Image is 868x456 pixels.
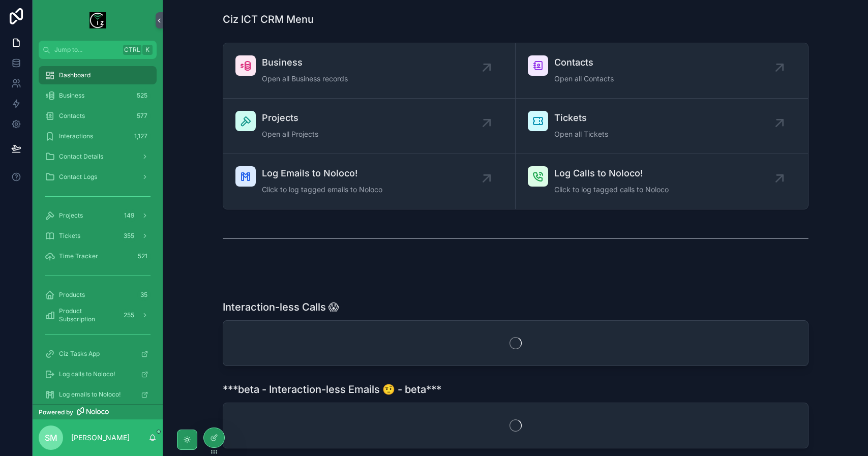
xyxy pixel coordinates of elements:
a: Powered by [33,404,163,419]
img: App logo [89,12,106,28]
span: SM [45,432,57,444]
span: Log emails to Noloco! [59,390,121,399]
span: Click to log tagged emails to Noloco [262,185,382,195]
div: scrollable content [33,59,163,404]
span: Click to log tagged calls to Noloco [554,185,669,195]
span: Business [59,92,84,100]
span: Business [262,55,348,70]
h1: Ciz ICT CRM Menu [223,12,314,26]
a: Ciz Tasks App [39,345,157,363]
span: Tickets [554,111,608,125]
a: Interactions1,127 [39,127,157,145]
div: 149 [121,209,137,222]
span: Log calls to Noloco! [59,370,115,378]
a: Log calls to Noloco! [39,365,157,383]
div: 255 [121,309,137,321]
div: 1,127 [131,130,151,142]
div: 577 [134,110,151,122]
div: 355 [121,230,137,242]
span: Open all Business records [262,74,348,84]
div: 35 [137,289,151,301]
a: Tickets355 [39,227,157,245]
a: Log emails to Noloco! [39,385,157,404]
a: Log Emails to Noloco!Click to log tagged emails to Noloco [223,154,516,209]
span: Contacts [554,55,614,70]
a: ProjectsOpen all Projects [223,99,516,154]
button: Jump to...CtrlK [39,41,157,59]
span: Contact Logs [59,173,97,181]
span: Projects [262,111,318,125]
a: Time Tracker521 [39,247,157,265]
span: Open all Tickets [554,129,608,139]
a: TicketsOpen all Tickets [516,99,808,154]
span: Open all Contacts [554,74,614,84]
a: Log Calls to Noloco!Click to log tagged calls to Noloco [516,154,808,209]
span: Time Tracker [59,252,98,260]
a: Dashboard [39,66,157,84]
a: Business525 [39,86,157,105]
span: Powered by [39,408,73,416]
span: Tickets [59,232,80,240]
span: Dashboard [59,71,91,79]
span: Log Emails to Noloco! [262,166,382,180]
span: Projects [59,211,83,220]
span: Ciz Tasks App [59,350,100,358]
a: BusinessOpen all Business records [223,43,516,99]
span: K [143,46,152,54]
span: Product Subscription [59,307,116,323]
div: 525 [134,89,151,102]
div: 521 [135,250,151,262]
span: Contacts [59,112,85,120]
p: [PERSON_NAME] [71,433,130,443]
span: Ctrl [123,45,141,55]
a: Products35 [39,286,157,304]
a: Contacts577 [39,107,157,125]
span: Contact Details [59,153,103,161]
a: Contact Logs [39,168,157,186]
span: Jump to... [54,46,119,54]
h1: ***beta - Interaction-less Emails 🤨 - beta*** [223,382,441,397]
a: Contact Details [39,147,157,166]
span: Interactions [59,132,93,140]
a: ContactsOpen all Contacts [516,43,808,99]
span: Open all Projects [262,129,318,139]
a: Product Subscription255 [39,306,157,324]
span: Log Calls to Noloco! [554,166,669,180]
a: Projects149 [39,206,157,225]
h1: Interaction-less Calls 😱 [223,300,339,314]
span: Products [59,291,85,299]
